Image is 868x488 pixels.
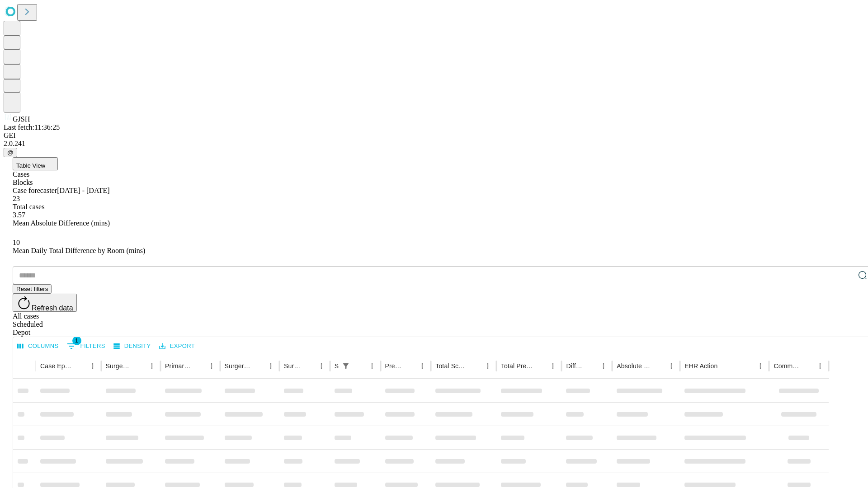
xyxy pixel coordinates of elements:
button: Density [111,339,153,353]
span: Reset filters [16,286,48,292]
button: Sort [133,360,146,372]
button: Menu [547,360,559,372]
span: 10 [13,239,20,246]
span: 1 [72,336,81,345]
button: Menu [416,360,429,372]
div: 1 active filter [340,360,352,372]
div: Primary Service [165,362,191,370]
span: Mean Absolute Difference (mins) [13,219,110,227]
button: Sort [252,360,264,372]
div: Case Epic Id [40,362,73,370]
button: Export [157,339,197,353]
span: 3.57 [13,211,25,219]
span: Mean Daily Total Difference by Room (mins) [13,247,145,254]
button: Sort [74,360,86,372]
button: Menu [264,360,277,372]
span: GJSH [13,115,30,123]
span: 23 [13,195,20,202]
button: Menu [315,360,328,372]
div: Predicted In Room Duration [385,362,403,370]
span: Table View [16,162,45,169]
div: Total Scheduled Duration [435,362,468,370]
div: Scheduled In Room Duration [335,362,339,370]
div: Surgery Date [284,362,302,370]
div: Absolute Difference [617,362,651,370]
div: Surgeon Name [106,362,132,370]
button: Menu [597,360,610,372]
button: Sort [718,360,731,372]
button: Sort [469,360,481,372]
button: Show filters [65,339,108,353]
button: Sort [302,360,315,372]
button: @ [4,148,17,157]
span: Refresh data [32,304,73,312]
div: GEI [4,131,864,140]
div: EHR Action [684,362,717,370]
button: Menu [665,360,678,372]
button: Menu [86,360,99,372]
button: Show filters [340,360,352,372]
button: Sort [353,360,366,372]
button: Sort [534,360,547,372]
button: Refresh data [13,294,77,312]
div: Surgery Name [225,362,251,370]
button: Sort [193,360,205,372]
div: Difference [566,362,584,370]
button: Sort [801,360,814,372]
button: Menu [146,360,158,372]
button: Menu [205,360,218,372]
button: Sort [585,360,597,372]
span: Case forecaster [13,187,57,194]
span: Total cases [13,203,44,211]
button: Sort [403,360,416,372]
div: Comments [774,362,800,370]
button: Menu [754,360,767,372]
span: @ [7,149,14,156]
button: Sort [652,360,665,372]
button: Menu [481,360,494,372]
button: Select columns [15,339,61,353]
button: Reset filters [13,284,52,294]
div: 2.0.241 [4,140,864,148]
button: Menu [814,360,826,372]
button: Table View [13,157,58,170]
span: [DATE] - [DATE] [57,187,109,194]
span: Last fetch: 11:36:25 [4,123,60,131]
div: Total Predicted Duration [501,362,533,370]
button: Menu [366,360,378,372]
